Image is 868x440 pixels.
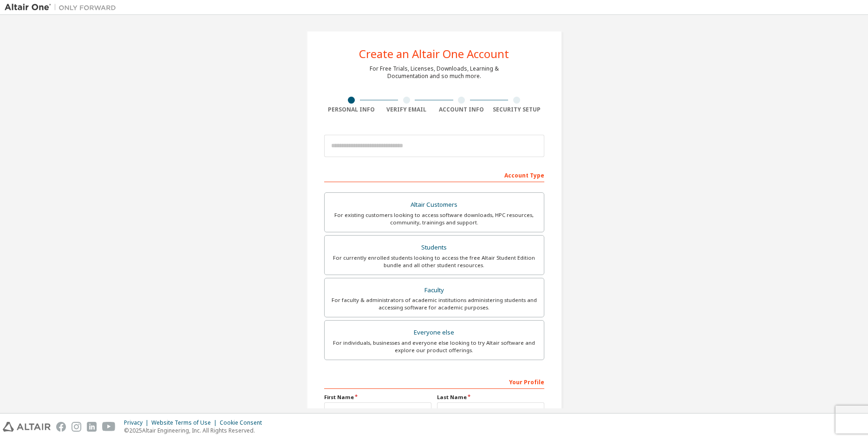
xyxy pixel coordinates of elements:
[370,65,499,80] div: For Free Trials, Licenses, Downloads, Learning & Documentation and so much more.
[324,374,544,389] div: Your Profile
[489,106,544,113] div: Security Setup
[102,422,116,432] img: youtube.svg
[151,419,220,427] div: Website Terms of Use
[124,419,151,427] div: Privacy
[330,284,538,297] div: Faculty
[324,106,379,113] div: Personal Info
[437,394,544,401] label: Last Name
[330,241,538,254] div: Students
[324,394,431,401] label: First Name
[330,296,538,311] div: For faculty & administrators of academic institutions administering students and accessing softwa...
[56,422,66,432] img: facebook.svg
[330,326,538,339] div: Everyone else
[87,422,97,432] img: linkedin.svg
[3,422,51,432] img: altair_logo.svg
[379,106,434,113] div: Verify Email
[330,254,538,269] div: For currently enrolled students looking to access the free Altair Student Edition bundle and all ...
[330,339,538,354] div: For individuals, businesses and everyone else looking to try Altair software and explore our prod...
[124,427,268,434] p: © 2025 Altair Engineering, Inc. All Rights Reserved.
[330,198,538,211] div: Altair Customers
[324,167,544,182] div: Account Type
[220,419,268,427] div: Cookie Consent
[330,211,538,226] div: For existing customers looking to access software downloads, HPC resources, community, trainings ...
[434,106,489,113] div: Account Info
[359,48,509,59] div: Create an Altair One Account
[72,422,81,432] img: instagram.svg
[5,3,121,12] img: Altair One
